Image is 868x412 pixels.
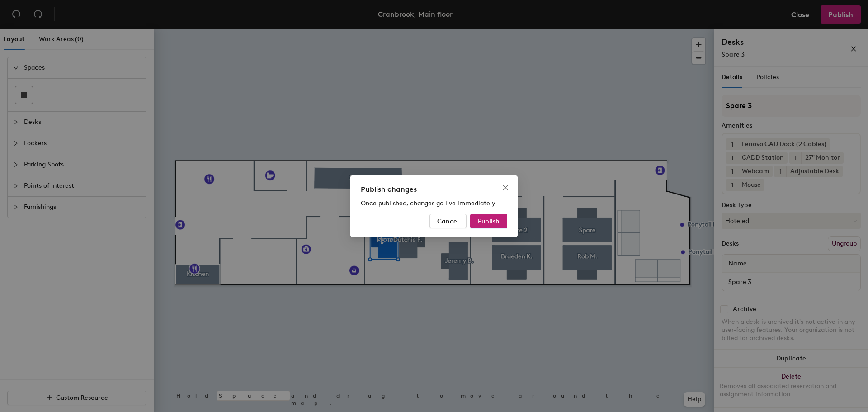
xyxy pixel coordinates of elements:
div: Publish changes [361,184,507,195]
span: Cancel [437,217,459,225]
button: Cancel [429,214,467,228]
span: Close [498,184,513,191]
span: Once published, changes go live immediately [361,199,495,207]
button: Close [498,180,513,195]
span: Publish [478,217,500,225]
span: close [502,184,509,191]
button: Publish [470,214,507,228]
